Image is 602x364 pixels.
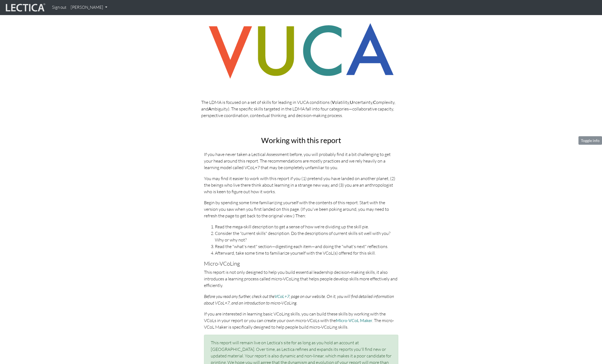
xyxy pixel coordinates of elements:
p: If you are interested in learning basic VCoLing skills, you can build these skills by working wit... [204,311,398,330]
strong: A [208,106,211,111]
p: This report is not only designed to help you build essential leadership decision-making skills, i... [204,269,398,289]
p: The LDMA is focused on a set of skills for leading in VUCA conditions ( olatility, ncertainty, om... [201,99,401,119]
strong: V [332,99,335,105]
a: VCoL+7 [275,294,289,299]
p: You may find it easier to work with this report if you (1) pretend you have landed on another pla... [204,175,398,195]
li: Consider the "current skills" description. Do the descriptions of current skills sit well with yo... [215,230,398,243]
p: . [204,293,398,306]
em: Before you read any further, check out the ; page on our website. On it, you will find detailed i... [204,294,394,306]
strong: C [373,99,376,105]
img: lecticalive [4,2,45,13]
a: [PERSON_NAME] [68,2,110,13]
a: Sign out [50,2,68,13]
li: Read the mega-skill description to get a sense of how we're dividing up the skill pie. [215,223,398,230]
p: If you have never taken a Lectical Assessment before, you will probably find it a bit challenging... [204,151,398,171]
h2: Working with this report [204,136,398,144]
li: Afterward, take some time to familiarize yourself with the VCoL(s) offered for this skill. [215,250,398,256]
li: Read the "what's next" section—digesting each item—and doing the "what's next" reflections. [215,243,398,250]
strong: U [350,99,353,105]
a: Micro-VCoL Maker [336,318,372,323]
h5: Micro-VCoLing [204,261,398,267]
button: Toggle info [578,136,602,145]
img: vuca skills [201,16,401,86]
p: Begin by spending some time familiarizing yourself with the contents of this report. Start with t... [204,199,398,219]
